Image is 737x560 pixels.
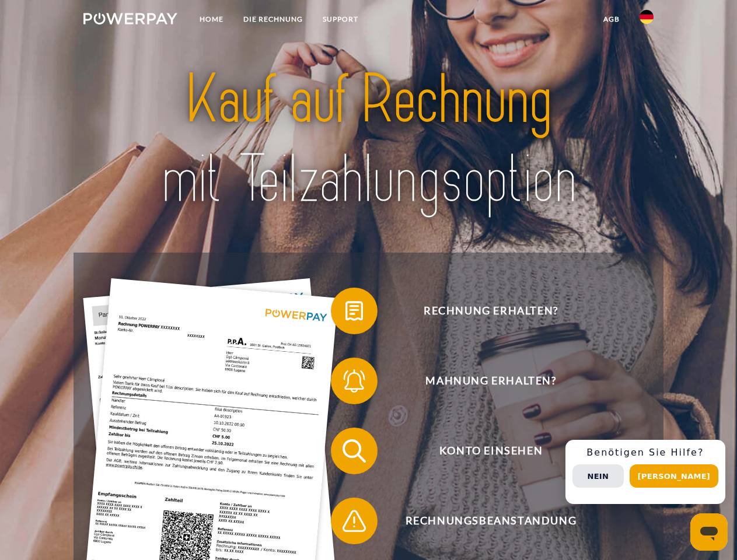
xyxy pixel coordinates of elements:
img: qb_warning.svg [340,506,369,535]
span: Rechnung erhalten? [348,288,634,334]
button: Nein [572,464,624,488]
img: logo-powerpay-white.svg [83,13,177,24]
iframe: Schaltfläche zum Öffnen des Messaging-Fensters [690,513,728,551]
img: de [640,10,654,24]
h3: Benötigen Sie Hilfe? [572,447,718,459]
img: qb_bill.svg [340,296,369,325]
button: Rechnung erhalten? [331,288,634,334]
img: title-powerpay_de.svg [111,56,626,223]
img: qb_bell.svg [340,366,369,395]
button: Konto einsehen [331,428,634,474]
span: Rechnungsbeanstandung [348,498,634,544]
img: qb_search.svg [340,436,369,466]
a: agb [593,9,630,30]
div: Schnellhilfe [565,440,725,504]
span: Mahnung erhalten? [348,358,634,404]
button: Rechnungsbeanstandung [331,498,634,544]
a: DIE RECHNUNG [233,9,313,30]
span: Konto einsehen [348,428,634,474]
button: Mahnung erhalten? [331,358,634,404]
a: Home [190,9,233,30]
button: [PERSON_NAME] [630,464,718,488]
a: SUPPORT [313,9,368,30]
